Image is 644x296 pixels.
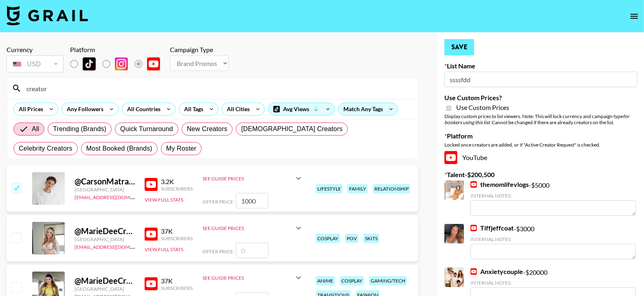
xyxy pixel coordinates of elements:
div: Match Any Tags [338,103,398,115]
span: Offer Price: [202,199,234,205]
div: Internal Notes: [470,280,636,286]
div: USD [8,57,62,71]
span: Use Custom Prices [456,103,509,112]
div: Subscribers [161,186,193,192]
img: YouTube [444,151,457,164]
div: lifestyle [316,184,343,193]
div: Display custom prices to list viewers. Note: This will lock currency and campaign type . Cannot b... [444,113,637,125]
div: cosplay [316,234,340,243]
img: YouTube [145,178,158,191]
div: Subscribers [161,285,193,291]
div: Campaign Type [170,46,229,54]
img: YouTube [470,181,477,188]
img: Grail Talent [7,6,88,25]
span: New Creators [187,124,228,134]
div: gaming/tech [369,276,407,285]
a: [EMAIL_ADDRESS][DOMAIN_NAME] [75,242,156,250]
div: pov [345,234,358,243]
div: @ MarieDeeCreatorAdvice [75,226,135,236]
div: Currency is locked to USD [7,54,64,74]
div: See Guide Prices [202,169,303,188]
label: Use Custom Prices? [444,94,637,102]
div: family [347,184,368,193]
span: Quick Turnaround [120,124,173,134]
label: List Name [444,62,637,70]
div: @ MarieDeeCreatorAdvice [75,276,135,286]
div: 37K [161,227,193,235]
button: Save [444,39,474,55]
div: All Countries [122,103,162,115]
input: 0 [236,243,268,258]
input: Search by User Name [22,82,413,95]
div: All Prices [14,103,45,115]
div: Internal Notes: [470,236,636,242]
div: Platform [70,46,167,54]
div: [GEOGRAPHIC_DATA] [75,236,135,242]
label: Platform [444,132,637,140]
div: See Guide Prices [202,268,303,287]
img: Instagram [115,57,128,70]
button: open drawer [626,8,642,24]
span: [DEMOGRAPHIC_DATA] Creators [241,124,343,134]
div: Currency [7,46,64,54]
input: 1,000 [236,193,268,208]
span: All [32,124,39,134]
span: My Roster [166,144,196,153]
img: YouTube [145,228,158,241]
div: See Guide Prices [202,218,303,238]
em: for bookers using this list [444,113,629,125]
label: Talent - $ 200,500 [444,171,637,179]
div: 37K [161,277,193,285]
span: Offer Price: [202,248,234,254]
div: Any Followers [62,103,105,115]
div: Avg Views [268,103,334,115]
div: See Guide Prices [202,175,294,182]
span: Most Booked (Brands) [86,144,152,153]
div: [GEOGRAPHIC_DATA] [75,286,135,292]
div: See Guide Prices [202,225,294,231]
img: YouTube [470,225,477,231]
a: Anxietycouple [470,267,523,276]
div: skits [363,234,379,243]
div: [GEOGRAPHIC_DATA] [75,186,135,193]
div: All Tags [179,103,205,115]
div: - $ 3000 [470,224,636,259]
div: anime [316,276,335,285]
div: See Guide Prices [202,275,294,281]
button: View Full Stats [145,197,183,203]
div: Subscribers [161,235,193,241]
img: YouTube [470,268,477,275]
img: YouTube [145,277,158,290]
div: Locked once creators are added, or if "Active Creator Request" is checked. [444,142,637,148]
div: @ CarsonMatranga [75,176,135,186]
span: Celebrity Creators [19,144,73,153]
img: TikTok [83,57,96,70]
div: - $ 5000 [470,180,636,216]
a: themomlifevlogs [470,180,529,189]
div: 3.2K [161,178,193,186]
button: View Full Stats [145,246,183,252]
div: cosplay [340,276,364,285]
a: [EMAIL_ADDRESS][DOMAIN_NAME] [75,193,156,200]
div: List locked to YouTube. [70,55,167,72]
img: YouTube [147,57,160,70]
div: YouTube [444,151,637,164]
div: Internal Notes: [470,193,636,199]
a: Tiffjeffcoat [470,224,514,232]
div: relationship [373,184,410,193]
div: All Cities [222,103,251,115]
span: Trending (Brands) [53,124,106,134]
